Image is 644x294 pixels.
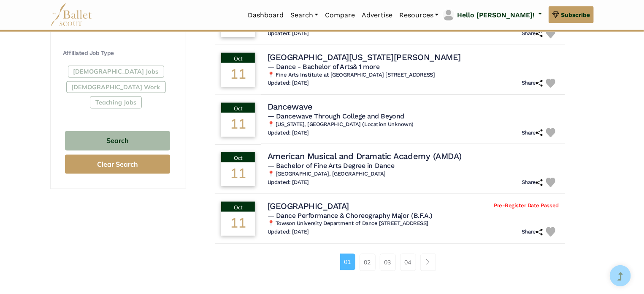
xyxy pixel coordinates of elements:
[221,152,255,162] div: Oct
[322,6,358,24] a: Compare
[268,179,309,186] h6: Updated: [DATE]
[552,10,559,19] img: gem.svg
[522,129,543,137] h6: Share
[358,6,396,24] a: Advertise
[353,63,380,71] a: & 1 more
[457,10,535,21] p: Hello [PERSON_NAME]!
[268,101,313,112] h4: Dancewave
[268,52,461,63] h4: [GEOGRAPHIC_DATA][US_STATE][PERSON_NAME]
[221,53,255,63] div: Oct
[221,113,255,137] div: 11
[268,30,309,37] h6: Updated: [DATE]
[63,49,172,58] h4: Affiliated Job Type
[443,9,455,21] img: profile picture
[522,228,543,236] h6: Share
[400,254,416,271] a: 04
[244,6,287,24] a: Dashboard
[268,63,380,71] span: — Dance - Bachelor of Arts
[268,121,559,128] h6: 📍 [US_STATE], [GEOGRAPHIC_DATA] (Location Unknown)
[268,151,462,162] h4: American Musical and Dramatic Academy (AMDA)
[380,254,396,271] a: 03
[494,202,558,209] span: Pre-Register Date Passed
[268,80,309,87] h6: Updated: [DATE]
[65,155,170,174] button: Clear Search
[287,6,322,24] a: Search
[522,80,543,87] h6: Share
[268,170,559,178] h6: 📍 [GEOGRAPHIC_DATA], [GEOGRAPHIC_DATA]
[268,201,349,212] h4: [GEOGRAPHIC_DATA]
[442,8,542,22] a: profile picture Hello [PERSON_NAME]!
[561,10,590,19] span: Subscribe
[221,202,255,212] div: Oct
[268,112,404,120] span: — Dancewave Through College and Beyond
[340,254,440,271] nav: Page navigation example
[268,129,309,137] h6: Updated: [DATE]
[221,103,255,113] div: Oct
[268,71,559,79] h6: 📍 Fine Arts Institute at [GEOGRAPHIC_DATA] [STREET_ADDRESS]
[221,162,255,186] div: 11
[65,131,170,151] button: Search
[221,212,255,236] div: 11
[221,63,255,87] div: 11
[522,30,543,37] h6: Share
[522,179,543,186] h6: Share
[268,228,309,236] h6: Updated: [DATE]
[268,212,432,220] span: — Dance Performance & Choreography Major (B.F.A.)
[268,220,559,227] h6: 📍 Towson University Department of Dance [STREET_ADDRESS]
[360,254,376,271] a: 02
[340,254,355,270] a: 01
[268,162,394,170] span: — Bachelor of Fine Arts Degree in Dance
[396,6,442,24] a: Resources
[549,6,594,23] a: Subscribe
